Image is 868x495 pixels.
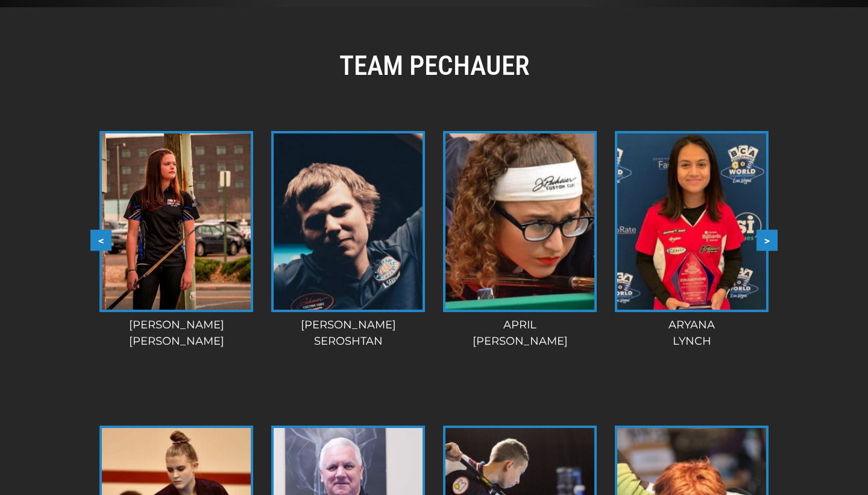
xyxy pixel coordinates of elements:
div: [PERSON_NAME] Seroshtan [267,317,429,350]
button: < [90,229,112,251]
img: April-225x320.jpg [445,133,594,310]
div: Carousel Navigation [90,229,778,251]
img: andrei-1-225x320.jpg [274,133,423,310]
a: [PERSON_NAME][PERSON_NAME] [95,131,257,350]
button: > [756,229,778,251]
div: Aryana Lynch [611,317,773,350]
a: [PERSON_NAME]Seroshtan [267,131,429,350]
img: aryana-bca-win-2-1-e1564582366468-225x320.jpg [617,133,766,310]
div: [PERSON_NAME] [PERSON_NAME] [95,317,257,350]
a: April[PERSON_NAME] [439,131,601,350]
a: AryanaLynch [611,131,773,350]
h2: TEAM PECHAUER [90,49,778,82]
img: amanda-c-1-e1555337534391.jpg [102,133,251,310]
div: April [PERSON_NAME] [439,317,601,350]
